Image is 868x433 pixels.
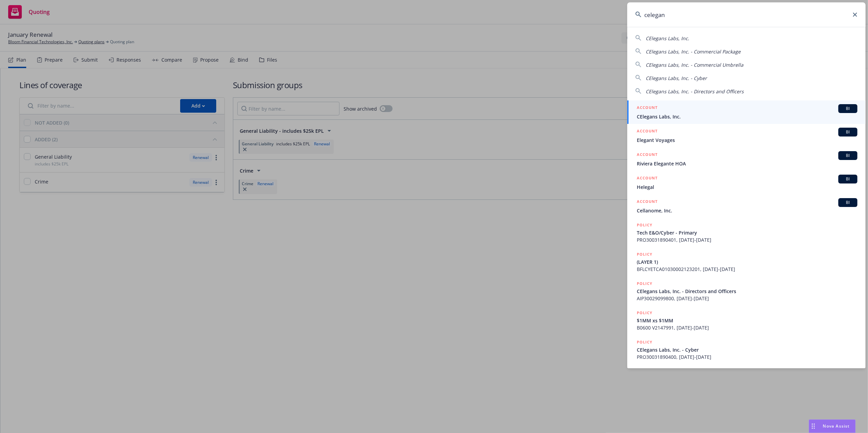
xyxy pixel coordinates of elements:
a: ACCOUNTBIElegant Voyages [627,124,866,147]
a: ACCOUNTBICElegans Labs, Inc. [627,100,866,124]
span: PRO30031890401, [DATE]-[DATE] [637,236,857,243]
span: AIP30029099800, [DATE]-[DATE] [637,295,857,302]
span: BFLCYETCA01030002123201, [DATE]-[DATE] [637,266,857,273]
div: Drag to move [809,420,818,433]
span: BI [841,129,855,135]
a: POLICY$1MM xs $1MMB0600 V2147991, [DATE]-[DATE] [627,306,866,335]
span: BI [841,199,855,206]
h5: ACCOUNT [637,104,658,112]
span: BI [841,153,855,159]
h5: ACCOUNT [637,198,658,206]
span: Elegant Voyages [637,137,857,144]
span: Riviera Elegante HOA [637,160,857,167]
h5: POLICY [637,251,652,258]
span: CElegans Labs, Inc. - Directors and Officers [646,88,744,95]
span: CElegans Labs, Inc. [637,113,857,120]
input: Search... [627,2,866,27]
h5: POLICY [637,309,652,316]
h5: POLICY [637,280,652,287]
span: Helegal [637,183,857,191]
a: POLICYCElegans Labs, Inc. - CyberPRO30031890400, [DATE]-[DATE] [627,335,866,364]
span: CElegans Labs, Inc. - Cyber [637,346,857,353]
h5: POLICY [637,222,652,228]
a: POLICY(LAYER 1)BFLCYETCA01030002123201, [DATE]-[DATE] [627,247,866,276]
a: ACCOUNTBIHelegal [627,171,866,194]
span: CElegans Labs, Inc. - Commercial Umbrella [646,62,743,68]
h5: ACCOUNT [637,151,658,159]
a: POLICYCElegans Labs, Inc. - Directors and OfficersAIP30029099800, [DATE]-[DATE] [627,276,866,306]
h5: ACCOUNT [637,175,658,183]
span: $1MM xs $1MM [637,317,857,324]
span: BI [841,106,855,112]
a: POLICYTech E&O/Cyber - PrimaryPRO30031890401, [DATE]-[DATE] [627,218,866,247]
span: BI [841,176,855,182]
span: PRO30031890400, [DATE]-[DATE] [637,353,857,360]
a: ACCOUNTBICellanome, Inc. [627,194,866,218]
h5: POLICY [637,339,652,346]
button: Nova Assist [809,419,856,433]
h5: ACCOUNT [637,128,658,136]
span: CElegans Labs, Inc. [646,35,689,42]
span: Cellanome, Inc. [637,207,857,214]
span: CElegans Labs, Inc. - Cyber [646,75,707,81]
span: (LAYER 1) [637,258,857,266]
a: ACCOUNTBIRiviera Elegante HOA [627,147,866,171]
span: Tech E&O/Cyber - Primary [637,229,857,236]
span: CElegans Labs, Inc. - Commercial Package [646,48,741,55]
span: B0600 V2147991, [DATE]-[DATE] [637,324,857,331]
span: CElegans Labs, Inc. - Directors and Officers [637,288,857,295]
span: Nova Assist [823,423,850,429]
